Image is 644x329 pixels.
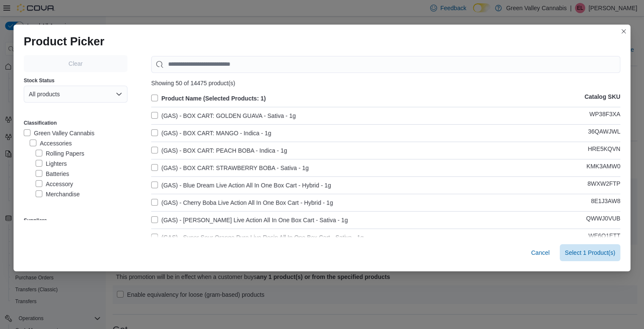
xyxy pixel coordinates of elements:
label: (GAS) - [PERSON_NAME] Live Action All In One Box Cart - Sativa - 1g [151,215,348,225]
h1: Product Picker [24,35,105,48]
label: (GAS) - Super Sour Orange Pure Live Resin All In One Box Cart - Sativa - 1g [151,232,364,243]
div: Showing 50 of 14475 product(s) [151,80,620,86]
p: WP38F3XA [589,111,620,121]
p: 8WXW2FTP [587,180,620,190]
span: Cancel [531,248,550,257]
span: Clear [69,59,83,68]
label: Accessories [30,138,72,148]
p: QWWJ0VUB [586,215,620,225]
button: All products [24,86,127,103]
label: (GAS) - BOX CART: STRAWBERRY BOBA - Sativa - 1g [151,163,309,173]
label: Batteries [36,169,69,179]
button: Clear [24,55,127,72]
button: Select 1 Product(s) [560,244,620,261]
p: 36QAWJWL [588,128,621,138]
label: Vaporizers [36,199,74,209]
label: Merchandise [36,189,80,199]
p: 8E1J3AW8 [591,198,620,208]
label: Rolling Papers [36,148,84,159]
label: Product Name (Selected Products: 1) [151,93,266,103]
label: (GAS) - BOX CART: PEACH BOBA - Indica - 1g [151,145,287,156]
label: Stock Status [24,77,55,84]
label: (GAS) - BOX CART: MANGO - Indica - 1g [151,128,271,138]
p: KMK3AMW0 [586,163,620,173]
span: Select 1 Product(s) [565,248,615,257]
label: Lighters [36,159,67,169]
label: (GAS) - Blue Dream Live Action All In One Box Cart - Hybrid - 1g [151,180,331,190]
label: Classification [24,120,57,126]
p: Catalog SKU [584,93,620,103]
label: Suppliers [24,217,47,224]
label: Green Valley Cannabis [24,128,94,138]
label: (GAS) - BOX CART: GOLDEN GUAVA - Sativa - 1g [151,111,296,121]
label: Accessory [36,179,73,189]
button: Closes this modal window [619,26,629,36]
p: WE6Q1ETT [589,232,620,243]
button: Cancel [528,244,553,261]
label: (GAS) - Cherry Boba Live Action All In One Box Cart - Hybrid - 1g [151,198,333,208]
p: HRE5KQVN [588,145,620,156]
input: Use aria labels when no actual label is in use [151,56,620,73]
